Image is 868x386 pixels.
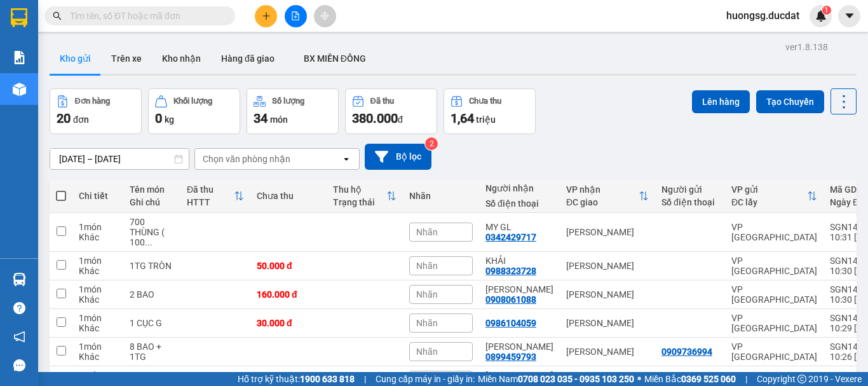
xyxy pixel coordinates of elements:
[416,261,438,271] span: Nhãn
[130,197,174,207] div: Ghi chú
[425,137,438,150] sup: 2
[566,227,649,237] div: [PERSON_NAME]
[756,90,824,113] button: Tạo Chuyến
[79,323,117,333] div: Khác
[518,374,634,384] strong: 0708 023 035 - 0935 103 250
[398,114,403,125] span: đ
[451,111,474,126] span: 1,64
[79,266,117,276] div: Khác
[155,111,162,126] span: 0
[79,341,117,352] div: 1 món
[370,97,394,106] div: Đã thu
[180,179,250,213] th: Toggle SortBy
[824,6,829,15] span: 1
[13,359,25,371] span: message
[79,232,117,242] div: Khác
[257,191,320,201] div: Chưa thu
[79,352,117,362] div: Khác
[566,197,639,207] div: ĐC giao
[566,318,649,328] div: [PERSON_NAME]
[485,222,553,232] div: MY GL
[13,51,26,64] img: solution-icon
[815,10,827,22] img: icon-new-feature
[50,149,189,169] input: Select a date range.
[101,43,152,74] button: Trên xe
[644,372,736,386] span: Miền Bắc
[637,376,641,382] span: ⚪️
[13,331,25,343] span: notification
[731,341,817,362] div: VP [GEOGRAPHIC_DATA]
[485,370,553,380] div: LÂM SI
[333,184,386,195] div: Thu hộ
[130,261,174,271] div: 1TG TRÒN
[291,11,300,20] span: file-add
[247,88,339,134] button: Số lượng34món
[745,372,747,386] span: |
[187,197,234,207] div: HTTT
[416,227,438,237] span: Nhãn
[478,372,634,386] span: Miền Nam
[341,154,351,164] svg: open
[822,6,831,15] sup: 1
[13,83,26,96] img: warehouse-icon
[130,318,174,328] div: 1 CỤC G
[345,88,437,134] button: Đã thu380.000đ
[566,261,649,271] div: [PERSON_NAME]
[57,111,71,126] span: 20
[257,289,320,300] div: 160.000 đ
[485,352,536,362] div: 0899459793
[130,289,174,300] div: 2 BAO
[211,43,285,74] button: Hàng đã giao
[300,374,355,384] strong: 1900 633 818
[797,375,806,383] span: copyright
[130,341,174,362] div: 8 BAO + 1TG
[320,11,329,20] span: aim
[352,111,398,126] span: 380.000
[376,372,475,386] span: Cung cấp máy in - giấy in:
[79,313,117,323] div: 1 món
[844,10,855,22] span: caret-down
[255,5,277,27] button: plus
[79,370,117,380] div: 1 món
[327,179,403,213] th: Toggle SortBy
[272,97,304,106] div: Số lượng
[731,184,807,195] div: VP gửi
[416,347,438,357] span: Nhãn
[130,217,174,247] div: 700 THÙNG ( 100 THÙNG LỚN + 600 BÁNH TAM GIÁC )
[566,184,639,195] div: VP nhận
[79,294,117,305] div: Khác
[53,11,62,20] span: search
[152,43,211,74] button: Kho nhận
[476,114,496,125] span: triệu
[485,232,536,242] div: 0342429717
[333,197,386,207] div: Trạng thái
[566,347,649,357] div: [PERSON_NAME]
[364,372,366,386] span: |
[485,284,553,294] div: NHẬT BẢO
[731,313,817,333] div: VP [GEOGRAPHIC_DATA]
[731,197,807,207] div: ĐC lấy
[716,8,810,24] span: huongsg.ducdat
[416,318,438,328] span: Nhãn
[416,289,438,300] span: Nhãn
[444,88,536,134] button: Chưa thu1,64 triệu
[270,114,288,125] span: món
[148,88,240,134] button: Khối lượng0kg
[79,191,117,201] div: Chi tiết
[257,261,320,271] div: 50.000 đ
[469,97,501,106] div: Chưa thu
[173,97,212,106] div: Khối lượng
[257,318,320,328] div: 30.000 đ
[560,179,655,213] th: Toggle SortBy
[409,191,473,201] div: Nhãn
[314,5,336,27] button: aim
[731,256,817,276] div: VP [GEOGRAPHIC_DATA]
[75,97,110,106] div: Đơn hàng
[262,11,271,20] span: plus
[485,256,553,266] div: KHẢI
[238,372,355,386] span: Hỗ trợ kỹ thuật:
[73,114,89,125] span: đơn
[365,144,431,170] button: Bộ lọc
[145,237,153,247] span: ...
[661,184,719,195] div: Người gửi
